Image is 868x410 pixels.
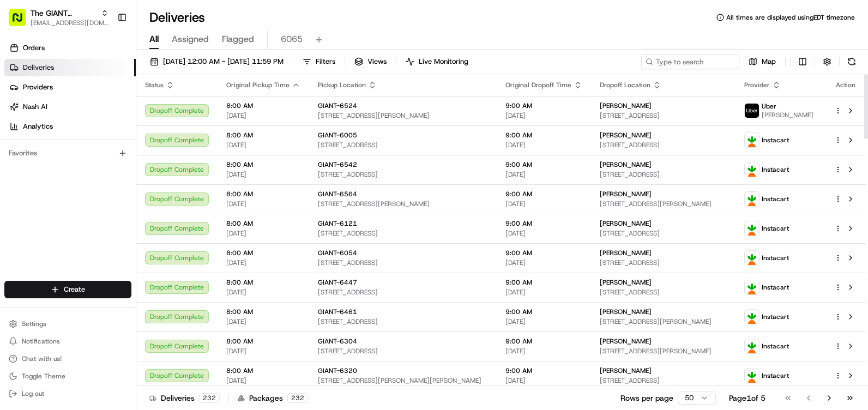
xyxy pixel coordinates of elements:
div: Favorites [4,144,131,162]
img: profile_instacart_ahold_partner.png [745,192,759,206]
span: Settings [22,319,46,328]
button: The GIANT Company [31,8,97,19]
span: Instacart [762,224,789,233]
div: Packages [238,393,308,403]
span: 6065 [281,33,303,46]
span: [PERSON_NAME] [600,219,652,228]
span: Instacart [762,342,789,351]
span: [DATE] [226,347,300,355]
span: 9:00 AM [505,307,582,316]
span: Uber [762,102,776,111]
a: Analytics [4,118,136,135]
h1: Deliveries [149,9,205,26]
a: Powered byPylon [77,184,132,193]
span: [PERSON_NAME] [600,278,652,287]
a: Providers [4,79,136,96]
span: Pickup Location [318,81,366,89]
button: [EMAIL_ADDRESS][DOMAIN_NAME] [31,19,108,27]
div: Page 1 of 5 [729,393,765,403]
span: [DATE] [226,200,300,208]
div: Start new chat [37,104,179,115]
span: 9:00 AM [505,249,582,257]
span: 9:00 AM [505,219,582,228]
span: Original Pickup Time [226,81,290,89]
span: [PERSON_NAME] [762,111,813,119]
a: 💻API Documentation [88,154,179,173]
span: [DATE] [226,288,300,297]
button: Toggle Theme [4,369,131,384]
p: Rows per page [620,393,673,403]
span: Notifications [22,337,60,346]
span: [PERSON_NAME] [600,131,652,140]
span: GIANT-6524 [318,101,357,110]
span: [DATE] [505,200,582,208]
a: Nash AI [4,98,136,116]
span: 8:00 AM [226,366,300,375]
span: Deliveries [23,63,54,73]
span: GIANT-6320 [318,366,357,375]
div: 💻 [92,159,101,168]
img: profile_instacart_ahold_partner.png [745,339,759,353]
span: 8:00 AM [226,131,300,140]
button: Filters [298,54,340,69]
span: GIANT-6542 [318,160,357,169]
img: profile_instacart_ahold_partner.png [745,251,759,265]
span: [STREET_ADDRESS] [318,170,488,179]
span: 8:00 AM [226,160,300,169]
span: GIANT-6121 [318,219,357,228]
img: profile_uber_ahold_partner.png [745,104,759,118]
span: Instacart [762,371,789,380]
span: 9:00 AM [505,160,582,169]
span: [STREET_ADDRESS][PERSON_NAME] [318,111,488,120]
span: GIANT-6461 [318,307,357,316]
span: 8:00 AM [226,278,300,287]
span: [DATE] [505,170,582,179]
div: 232 [287,393,308,403]
span: [STREET_ADDRESS][PERSON_NAME] [600,317,727,326]
button: Settings [4,316,131,331]
img: Nash [11,11,33,33]
span: [STREET_ADDRESS] [318,229,488,238]
span: [STREET_ADDRESS] [318,347,488,355]
span: Dropoff Location [600,81,650,89]
span: 9:00 AM [505,101,582,110]
button: Refresh [844,54,859,69]
span: [STREET_ADDRESS] [318,288,488,297]
span: 8:00 AM [226,249,300,257]
a: Orders [4,39,136,57]
span: [PERSON_NAME] [600,190,652,198]
span: Providers [23,82,53,92]
span: [PERSON_NAME] [600,307,652,316]
button: Log out [4,386,131,401]
input: Type to search [641,54,739,69]
div: Action [834,81,857,89]
span: [DATE] [505,288,582,297]
span: Assigned [172,33,209,46]
img: profile_instacart_ahold_partner.png [745,280,759,294]
span: [DATE] [505,347,582,355]
span: 8:00 AM [226,307,300,316]
span: [DATE] [505,376,582,385]
span: Instacart [762,195,789,203]
img: profile_instacart_ahold_partner.png [745,221,759,236]
span: All [149,33,159,46]
img: 1736555255976-a54dd68f-1ca7-489b-9aae-adbdc363a1c4 [11,104,31,124]
span: [DATE] [226,141,300,149]
span: [DATE] 12:00 AM - [DATE] 11:59 PM [163,57,284,67]
span: Instacart [762,136,789,144]
span: 9:00 AM [505,190,582,198]
span: 8:00 AM [226,337,300,346]
span: [STREET_ADDRESS] [600,141,727,149]
button: Chat with us! [4,351,131,366]
span: [PERSON_NAME] [600,337,652,346]
span: [STREET_ADDRESS] [318,141,488,149]
span: Analytics [23,122,53,131]
span: [STREET_ADDRESS][PERSON_NAME][PERSON_NAME] [318,376,488,385]
span: [DATE] [505,111,582,120]
span: GIANT-6304 [318,337,357,346]
div: 232 [199,393,220,403]
span: 9:00 AM [505,278,582,287]
span: [DATE] [226,317,300,326]
span: [STREET_ADDRESS][PERSON_NAME] [600,347,727,355]
span: [DATE] [226,170,300,179]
